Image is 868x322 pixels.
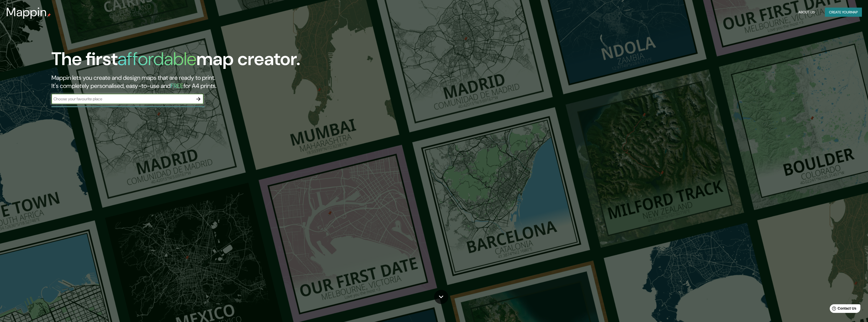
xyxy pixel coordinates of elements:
[171,82,183,90] h5: FREE
[825,8,862,17] button: Create yourmap
[51,74,486,90] h2: Mappin lets you create and design maps that are ready to print. It's completely personalised, eas...
[823,302,862,316] iframe: Help widget launcher
[51,48,300,74] h1: The first map creator.
[796,8,817,17] button: About Us
[6,5,47,19] h3: Mappin
[118,47,196,71] h1: affordable
[51,96,193,102] input: Choose your favourite place
[47,13,51,17] img: mappin-pin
